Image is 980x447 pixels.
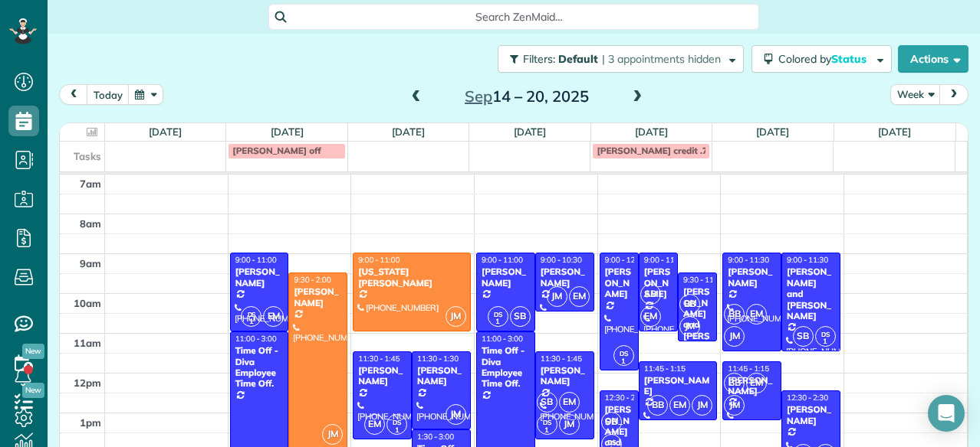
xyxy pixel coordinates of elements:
[59,84,88,105] button: prev
[647,395,668,416] span: BB
[538,423,557,438] small: 1
[537,392,557,413] span: SB
[322,424,343,445] span: JM
[494,310,502,318] span: DS
[816,334,835,349] small: 1
[235,266,284,289] div: [PERSON_NAME]
[602,52,721,66] span: | 3 appointments hidden
[364,414,385,435] span: EM
[523,52,555,66] span: Filters:
[640,284,661,305] span: SB
[235,334,277,344] span: 11:00 - 3:00
[787,393,828,403] span: 12:30 - 2:30
[357,266,466,289] div: [US_STATE][PERSON_NAME]
[294,275,331,285] span: 9:30 - 2:00
[727,266,777,289] div: [PERSON_NAME]
[724,326,745,347] span: JM
[939,84,968,105] button: next
[431,88,623,105] h2: 14 – 20, 2025
[465,86,492,106] span: Sep
[928,395,965,432] div: Open Intercom Messenger
[446,404,466,425] span: JM
[644,364,686,374] span: 11:45 - 1:15
[393,418,401,426] span: DS
[547,286,567,307] span: JM
[543,418,551,426] span: DS
[786,266,836,321] div: [PERSON_NAME] and [PERSON_NAME]
[831,52,869,66] span: Status
[446,306,466,327] span: JM
[669,395,690,416] span: EM
[392,126,425,138] a: [DATE]
[149,126,182,138] a: [DATE]
[235,345,284,390] div: Time Off - Diva Employee Time Off.
[724,395,745,416] span: JM
[242,315,261,329] small: 1
[514,126,547,138] a: [DATE]
[682,286,712,364] div: [PERSON_NAME] and [PERSON_NAME]
[540,266,590,289] div: [PERSON_NAME]
[728,255,769,265] span: 9:00 - 11:30
[751,45,892,73] button: Colored byStatus
[263,306,284,327] span: EM
[683,275,725,285] span: 9:30 - 11:15
[821,330,830,338] span: DS
[490,45,744,73] a: Filters: Default | 3 appointments hidden
[481,266,531,289] div: [PERSON_NAME]
[643,266,673,299] div: [PERSON_NAME]
[248,310,256,318] span: DS
[357,365,407,387] div: [PERSON_NAME]
[746,304,767,325] span: EM
[293,286,343,308] div: [PERSON_NAME]
[541,255,582,265] span: 9:00 - 10:30
[569,286,590,307] span: EM
[417,432,454,442] span: 1:30 - 3:00
[540,365,590,387] div: [PERSON_NAME]
[778,52,872,66] span: Colored by
[640,306,661,327] span: EM
[417,354,459,364] span: 11:30 - 1:30
[793,326,814,347] span: SB
[358,255,400,265] span: 9:00 - 11:00
[358,354,400,364] span: 11:30 - 1:45
[481,345,531,390] div: Time Off - Diva Employee Time Off.
[482,255,523,265] span: 9:00 - 11:00
[80,257,101,269] span: 9am
[746,373,767,393] span: EM
[510,306,531,327] span: SB
[878,126,911,138] a: [DATE]
[786,404,836,426] div: [PERSON_NAME]
[601,412,622,432] span: SB
[643,375,712,397] div: [PERSON_NAME]
[559,392,580,413] span: EM
[498,45,744,73] button: Filters: Default | 3 appointments hidden
[482,334,523,344] span: 11:00 - 3:00
[271,126,304,138] a: [DATE]
[605,255,646,265] span: 9:00 - 12:00
[724,304,745,325] span: BB
[597,145,770,156] span: [PERSON_NAME] credit .75 from [DATE].
[679,316,700,337] span: JM
[604,266,634,299] div: [PERSON_NAME]
[614,354,633,369] small: 1
[416,365,466,387] div: [PERSON_NAME]
[898,45,968,73] button: Actions
[87,84,130,105] button: today
[232,145,321,156] span: [PERSON_NAME] off
[620,349,628,357] span: DS
[787,255,828,265] span: 9:00 - 11:30
[22,344,44,359] span: New
[559,414,580,435] span: JM
[80,416,101,429] span: 1pm
[80,178,101,190] span: 7am
[605,393,646,403] span: 12:30 - 2:15
[679,294,700,315] span: BB
[74,337,101,349] span: 11am
[635,126,668,138] a: [DATE]
[724,373,745,393] span: BB
[756,126,789,138] a: [DATE]
[644,255,686,265] span: 9:00 - 11:00
[488,315,508,329] small: 1
[387,423,406,438] small: 1
[728,364,769,374] span: 11:45 - 1:15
